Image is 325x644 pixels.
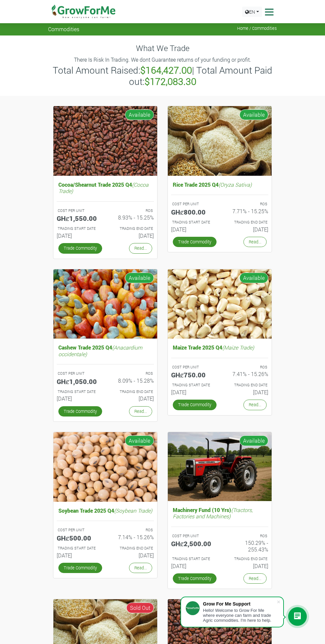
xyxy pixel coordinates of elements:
p: COST PER UNIT [172,364,214,370]
p: Estimated Trading Start Date [172,220,214,225]
p: COST PER UNIT [172,533,214,539]
img: growforme image [168,432,272,501]
b: $172,083.30 [145,75,196,88]
h6: [DATE] [225,389,269,395]
i: (Soybean Trade) [114,507,152,514]
p: Estimated Trading End Date [111,389,153,395]
h6: 7.14% - 15.26% [110,534,154,540]
span: Sold Out [126,603,154,613]
h6: [DATE] [225,226,269,232]
p: ROS [226,364,268,370]
h6: 8.09% - 15.28% [110,377,154,384]
h6: [DATE] [110,232,154,239]
a: Cashew Trade 2025 Q4(Anacardium occidentale) COST PER UNIT GHȼ1,050.00 ROS 8.09% - 15.28% TRADING... [57,343,154,404]
h6: [DATE] [110,395,154,402]
h6: [DATE] [110,552,154,558]
a: Maize Trade 2025 Q4(Maize Trade) COST PER UNIT GHȼ750.00 ROS 7.41% - 15.26% TRADING START DATE [D... [171,343,268,398]
span: Available [125,435,154,446]
span: Available [239,109,268,120]
h6: 7.41% - 15.26% [225,371,269,377]
p: ROS [226,201,268,207]
p: ROS [111,371,153,376]
h5: Machinery Fund (10 Yrs) [171,505,268,521]
h5: Soybean Trade 2025 Q4 [57,506,154,515]
span: Available [239,273,268,283]
img: growforme image [168,269,272,339]
a: Read... [129,406,152,417]
a: Read... [243,400,267,410]
span: Commodities [48,26,79,32]
a: Trade Commodity [173,573,217,584]
img: growforme image [53,106,157,176]
p: COST PER UNIT [58,527,99,533]
h6: [DATE] [171,226,215,232]
h5: GHȼ1,550.00 [57,214,100,222]
a: EN [242,7,262,17]
h6: 150.29% - 255.43% [225,540,269,552]
i: (Cocoa Trade) [58,181,149,194]
p: Estimated Trading Start Date [172,382,214,388]
h6: [DATE] [57,395,100,402]
a: Trade Commodity [58,243,102,253]
a: Read... [243,237,267,247]
div: Grow For Me Support [203,601,277,607]
a: Trade Commodity [58,563,102,573]
h6: [DATE] [57,232,100,239]
p: ROS [226,533,268,539]
img: growforme image [168,106,272,176]
h5: Cocoa/Shearnut Trade 2025 Q4 [57,180,154,196]
h5: GHȼ750.00 [171,371,215,379]
a: Trade Commodity [173,237,217,247]
a: Read... [129,563,152,573]
i: (Tractors, Factories and Machines) [173,506,253,520]
span: Available [125,273,154,283]
h4: What We Trade [48,43,277,53]
b: $164,427.00 [140,64,192,76]
a: Read... [243,573,267,584]
p: ROS [111,208,153,214]
h5: GHȼ1,050.00 [57,377,100,385]
a: Soybean Trade 2025 Q4(Soybean Trade) COST PER UNIT GHȼ500.00 ROS 7.14% - 15.26% TRADING START DAT... [57,506,154,561]
h6: [DATE] [225,563,269,569]
div: Hello! Welcome to Grow For Me where everyone can farm and trade Agric commodities. I'm here to help. [203,608,277,623]
h5: Rice Trade 2025 Q4 [171,180,268,189]
a: Trade Commodity [173,400,217,410]
h5: GHȼ800.00 [171,208,215,216]
h5: Cashew Trade 2025 Q4 [57,343,154,358]
p: Estimated Trading Start Date [58,226,99,231]
p: Estimated Trading End Date [111,546,153,551]
p: COST PER UNIT [58,208,99,214]
img: growforme image [53,432,157,502]
i: (Oryza Sativa) [219,181,252,188]
span: Home / Commodities [237,26,277,31]
p: There Is Risk In Trading. We dont Guarantee returns of your funding or profit. [49,56,276,64]
img: growforme image [53,269,157,339]
p: Estimated Trading Start Date [58,389,99,395]
h5: GHȼ2,500.00 [171,540,215,547]
a: Cocoa/Shearnut Trade 2025 Q4(Cocoa Trade) COST PER UNIT GHȼ1,550.00 ROS 8.93% - 15.25% TRADING ST... [57,180,154,241]
h3: Total Amount Raised: | Total Amount Paid out: [49,65,276,87]
p: COST PER UNIT [58,371,99,376]
a: Trade Commodity [58,406,102,417]
h5: GHȼ500.00 [57,534,100,542]
i: (Anacardium occidentale) [58,344,142,357]
h6: 7.71% - 15.25% [225,208,269,214]
h6: [DATE] [57,552,100,558]
p: ROS [111,527,153,533]
p: Estimated Trading End Date [111,226,153,231]
p: Estimated Trading End Date [226,556,268,562]
a: Read... [129,243,152,253]
h6: [DATE] [171,563,215,569]
h5: Maize Trade 2025 Q4 [171,343,268,352]
p: COST PER UNIT [172,201,214,207]
p: Estimated Trading Start Date [172,556,214,562]
p: Estimated Trading Start Date [58,546,99,551]
h6: [DATE] [171,389,215,395]
h6: 8.93% - 15.25% [110,214,154,221]
span: Available [125,109,154,120]
span: Available [239,435,268,446]
p: Estimated Trading End Date [226,220,268,225]
i: (Maize Trade) [222,344,254,351]
p: Estimated Trading End Date [226,382,268,388]
a: Machinery Fund (10 Yrs)(Tractors, Factories and Machines) COST PER UNIT GHȼ2,500.00 ROS 150.29% -... [171,505,268,572]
